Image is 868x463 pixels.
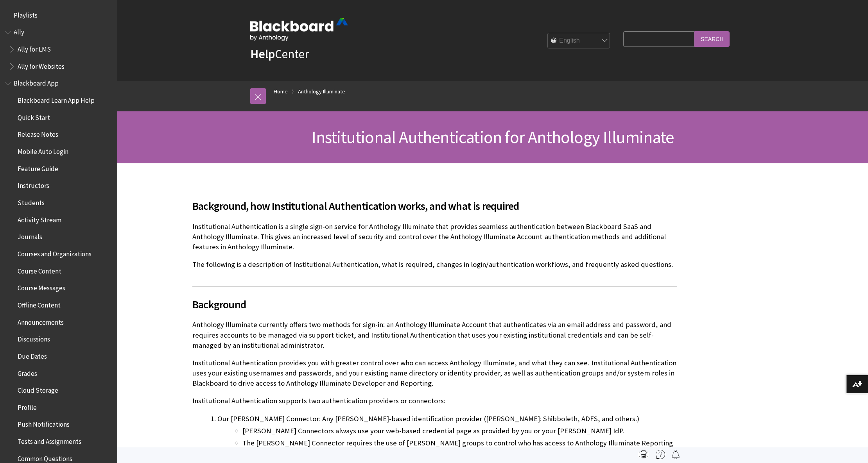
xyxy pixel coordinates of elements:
[18,367,37,377] span: Grades
[18,231,42,241] span: Journals
[18,350,47,360] span: Due Dates
[18,333,50,343] span: Discussions
[18,43,51,53] span: Ally for LMS
[18,162,58,173] span: Feature Guide
[18,60,65,70] span: Ally for Websites
[18,145,68,156] span: Mobile Auto Login
[694,31,730,46] input: Search
[192,222,677,252] p: Institutional Authentication is a single sign-on service for Anthology Illuminate that provides s...
[18,401,37,411] span: Profile
[18,128,58,139] span: Release Notes
[250,46,309,62] a: HelpCenter
[548,33,610,49] select: Site Language Selector
[18,247,91,258] span: Courses and Organizations
[18,282,65,292] span: Course Messages
[18,435,81,445] span: Tests and Assignments
[18,196,45,207] span: Students
[18,179,49,190] span: Instructors
[5,9,113,22] nav: Book outline for Playlists
[5,26,113,73] nav: Book outline for Anthology Ally Help
[18,452,72,463] span: Common Questions
[298,87,345,97] a: Anthology Illuminate
[274,87,288,97] a: Home
[192,296,677,313] span: Background
[14,77,59,88] span: Blackboard App
[656,450,665,459] img: More help
[671,450,680,459] img: Follow this page
[14,26,24,36] span: Ally
[192,320,677,350] p: Anthology Illuminate currently offers two methods for sign-in: an Anthology Illuminate Account th...
[250,18,348,41] img: Blackboard by Anthology
[18,265,61,275] span: Course Content
[639,450,648,459] img: Print
[18,111,50,122] span: Quick Start
[242,425,677,436] li: [PERSON_NAME] Connectors always use your web-based credential page as provided by you or your [PE...
[242,438,677,459] li: The [PERSON_NAME] Connector requires the use of [PERSON_NAME] groups to control who has access to...
[192,358,677,389] p: Institutional Authentication provides you with greater control over who can access Anthology Illu...
[18,384,58,394] span: Cloud Storage
[312,126,674,148] span: Institutional Authentication for Anthology Illuminate
[18,299,61,309] span: Offline Content
[18,316,64,326] span: Announcements
[250,46,275,62] strong: Help
[18,213,61,224] span: Activity Stream
[192,259,677,270] p: The following is a description of Institutional Authentication, what is required, changes in logi...
[18,418,70,429] span: Push Notifications
[14,9,38,19] span: Playlists
[217,413,677,459] li: Our [PERSON_NAME] Connector: Any [PERSON_NAME]-based identification provider ([PERSON_NAME]: Shib...
[192,198,677,214] span: Background, how Institutional Authentication works, and what is required
[18,94,95,104] span: Blackboard Learn App Help
[192,396,677,406] p: Institutional Authentication supports two authentication providers or connectors:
